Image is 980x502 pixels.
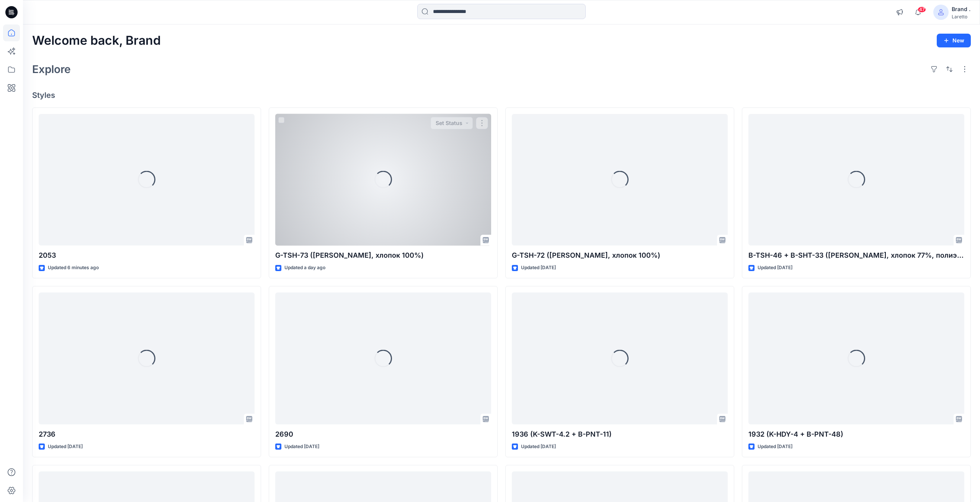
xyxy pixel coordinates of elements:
p: B-TSH-46 + B-SHT-33 ([PERSON_NAME], хлопок 77%, полиэстер 23%) [748,250,964,261]
p: G-TSH-72 ([PERSON_NAME], хлопок 100%) [512,250,728,261]
div: Brand . [952,5,970,14]
p: 1932 (K-HDY-4 + B-PNT-48) [748,429,964,440]
span: 47 [918,6,926,13]
svg: avatar [938,9,944,15]
h2: Explore [32,63,71,75]
p: Updated [DATE] [521,264,556,272]
p: Updated [DATE] [521,443,556,451]
h2: Welcome back, Brand [32,34,161,48]
p: Updated [DATE] [758,443,792,451]
p: Updated [DATE] [284,443,319,451]
p: 2053 [39,250,255,261]
button: New [937,34,971,47]
p: Updated a day ago [284,264,325,272]
p: Updated [DATE] [48,443,83,451]
p: G-TSH-73 ([PERSON_NAME], хлопок 100%) [275,250,491,261]
h4: Styles [32,91,971,100]
p: 2690 [275,429,491,440]
p: Updated [DATE] [758,264,792,272]
div: Laretto [952,14,970,19]
p: Updated 6 minutes ago [48,264,99,272]
p: 1936 (K-SWT-4.2 + B-PNT-11) [512,429,728,440]
p: 2736 [39,429,255,440]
